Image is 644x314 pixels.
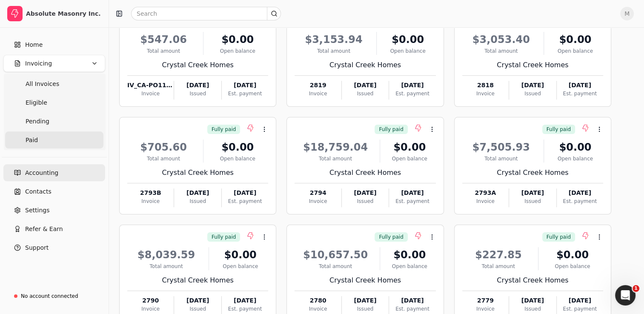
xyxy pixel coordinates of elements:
div: Issued [509,305,556,313]
div: Crystal Creek Homes [462,275,603,285]
div: [DATE] [174,188,221,197]
div: Issued [509,197,556,205]
span: Fully paid [212,126,236,133]
a: Home [3,36,105,53]
span: Fully paid [379,126,403,133]
span: All Invoices [26,80,59,88]
div: Invoice [295,197,341,205]
div: [DATE] [174,296,221,305]
span: Paid [26,136,38,145]
div: Est. payment [222,197,268,205]
span: Fully paid [547,126,571,133]
div: Issued [342,197,389,205]
a: All Invoices [5,75,103,92]
div: $3,053.40 [462,32,540,47]
button: M [620,7,634,20]
div: Total amount [462,263,535,270]
div: Invoice [127,90,174,97]
div: Crystal Creek Homes [462,168,603,178]
span: Fully paid [379,233,403,241]
div: $0.00 [207,32,268,47]
div: Issued [174,305,221,313]
div: Total amount [462,155,540,163]
div: $0.00 [542,247,603,263]
a: Accounting [3,164,105,181]
div: Issued [509,90,556,97]
div: [DATE] [557,296,603,305]
span: Refer & Earn [25,225,63,234]
div: Invoice [462,305,509,313]
div: Est. payment [389,305,435,313]
span: Settings [25,206,49,215]
div: Total amount [462,47,540,55]
div: Open balance [207,47,268,55]
span: Invoicing [25,59,52,68]
div: $0.00 [547,32,603,47]
div: $0.00 [384,140,436,155]
div: Total amount [295,263,376,270]
div: $0.00 [207,140,268,155]
div: $10,657.50 [295,247,376,263]
div: Est. payment [557,90,603,97]
div: Total amount [127,155,200,163]
div: 2779 [462,296,509,305]
div: Crystal Creek Homes [127,275,268,285]
a: Settings [3,202,105,219]
a: Paid [5,131,103,148]
input: Search [131,7,281,20]
div: 2790 [127,296,174,305]
div: $0.00 [380,32,436,47]
span: 1 [633,285,639,292]
div: [DATE] [509,81,556,90]
div: [DATE] [509,296,556,305]
div: Crystal Creek Homes [127,60,268,70]
div: Est. payment [222,305,268,313]
div: No account connected [21,292,78,300]
div: $0.00 [384,247,436,263]
button: Support [3,239,105,256]
div: Open balance [384,155,436,163]
div: 2793A [462,188,509,197]
div: IV_CA-PO111834_20250602212517781 [127,81,174,90]
div: [DATE] [509,188,556,197]
span: Support [25,243,49,252]
div: $7,505.93 [462,140,540,155]
button: Invoicing [3,55,105,72]
div: Invoice [295,305,341,313]
div: Issued [174,90,221,97]
div: Total amount [295,47,372,55]
div: [DATE] [389,296,435,305]
div: [DATE] [557,81,603,90]
div: [DATE] [389,81,435,90]
div: [DATE] [174,81,221,90]
div: [DATE] [557,188,603,197]
div: $0.00 [547,140,603,155]
div: 2818 [462,81,509,90]
div: Open balance [380,47,436,55]
a: No account connected [3,288,105,304]
div: [DATE] [222,188,268,197]
div: Est. payment [389,90,435,97]
div: Invoice [462,197,509,205]
div: Crystal Creek Homes [462,60,603,70]
div: [DATE] [222,81,268,90]
div: 2794 [295,188,341,197]
div: Issued [174,197,221,205]
div: [DATE] [389,188,435,197]
div: [DATE] [342,296,389,305]
div: $3,153.94 [295,32,372,47]
span: Pending [26,117,49,126]
div: Open balance [542,263,603,270]
div: Est. payment [222,90,268,97]
div: Total amount [127,47,200,55]
div: Issued [342,90,389,97]
span: Fully paid [547,233,571,241]
div: Open balance [384,263,436,270]
div: Absolute Masonry Inc. [26,9,101,18]
div: $8,039.59 [127,247,205,263]
button: Refer & Earn [3,220,105,237]
div: 2819 [295,81,341,90]
div: Open balance [547,47,603,55]
span: Accounting [25,168,58,177]
div: $0.00 [212,247,268,263]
